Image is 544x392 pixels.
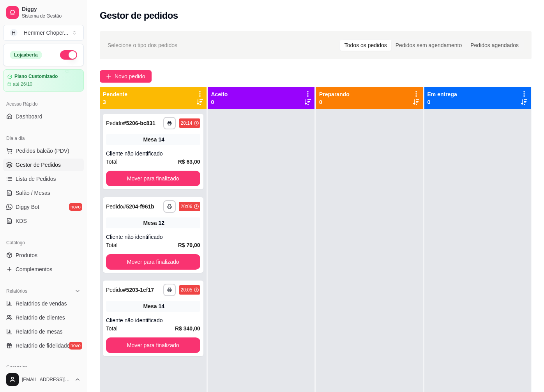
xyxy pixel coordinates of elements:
strong: R$ 340,00 [175,325,200,332]
div: Gerenciar [3,361,84,374]
p: 0 [427,98,457,106]
span: KDS [16,217,27,225]
div: Dia a dia [3,132,84,145]
span: Dashboard [16,113,42,120]
a: Diggy Botnovo [3,201,84,213]
strong: R$ 70,00 [178,242,200,248]
strong: # 5206-bc831 [123,120,155,126]
button: Mover para finalizado [106,171,200,186]
button: Alterar Status [60,50,77,60]
span: Produtos [16,251,37,259]
div: Hemmer Choper ... [24,29,68,37]
span: Total [106,241,118,249]
span: Pedido [106,287,123,293]
strong: # 5203-1cf17 [123,287,154,293]
div: Cliente não identificado [106,316,200,324]
a: Gestor de Pedidos [3,159,84,171]
span: H [10,29,18,37]
a: Relatório de fidelidadenovo [3,339,84,352]
span: Selecione o tipo dos pedidos [108,41,177,49]
span: Mesa [143,302,157,310]
div: 20:06 [180,203,192,210]
div: 14 [158,302,164,310]
article: Plano Customizado [14,74,58,79]
span: Sistema de Gestão [22,13,81,19]
span: Gestor de Pedidos [16,161,61,169]
a: KDS [3,215,84,227]
button: Mover para finalizado [106,254,200,270]
span: Novo pedido [115,72,145,81]
strong: R$ 63,00 [178,159,200,165]
span: Pedidos balcão (PDV) [16,147,69,155]
div: 14 [158,136,164,143]
span: Relatório de fidelidade [16,342,70,350]
span: Relatório de mesas [16,328,63,335]
button: Pedidos balcão (PDV) [3,145,84,157]
a: Relatório de mesas [3,325,84,338]
p: Preparando [319,90,350,98]
p: Pendente [103,90,127,98]
strong: # 5204-f961b [123,203,154,210]
div: Cliente não identificado [106,150,200,157]
div: Loja aberta [10,51,42,59]
p: Em entrega [427,90,457,98]
span: Total [106,324,118,333]
span: Relatório de clientes [16,314,65,321]
span: Pedido [106,120,123,126]
div: Pedidos sem agendamento [391,40,466,51]
div: Acesso Rápido [3,98,84,110]
a: Produtos [3,249,84,261]
a: Salão / Mesas [3,187,84,199]
p: 3 [103,98,127,106]
p: 0 [319,98,350,106]
div: 12 [158,219,164,227]
span: Relatórios de vendas [16,300,67,307]
span: Relatórios [6,288,27,294]
div: 20:05 [180,287,192,293]
span: Total [106,157,118,166]
div: Pedidos agendados [466,40,523,51]
span: Salão / Mesas [16,189,50,197]
a: Dashboard [3,110,84,123]
a: Plano Customizadoaté 26/10 [3,69,84,92]
span: Diggy [22,6,81,13]
div: Catálogo [3,237,84,249]
span: [EMAIL_ADDRESS][DOMAIN_NAME] [22,376,71,383]
span: plus [106,74,111,79]
span: Mesa [143,219,157,227]
a: Relatório de clientes [3,311,84,324]
span: Pedido [106,203,123,210]
div: Cliente não identificado [106,233,200,241]
h2: Gestor de pedidos [100,9,178,22]
a: DiggySistema de Gestão [3,3,84,22]
div: 20:14 [180,120,192,126]
article: até 26/10 [13,81,32,87]
span: Lista de Pedidos [16,175,56,183]
button: Select a team [3,25,84,41]
button: Mover para finalizado [106,337,200,353]
span: Mesa [143,136,157,143]
a: Lista de Pedidos [3,173,84,185]
span: Complementos [16,265,52,273]
button: Novo pedido [100,70,152,83]
button: [EMAIL_ADDRESS][DOMAIN_NAME] [3,370,84,389]
a: Complementos [3,263,84,275]
span: Diggy Bot [16,203,39,211]
div: Todos os pedidos [340,40,391,51]
a: Relatórios de vendas [3,297,84,310]
p: 0 [211,98,228,106]
p: Aceito [211,90,228,98]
